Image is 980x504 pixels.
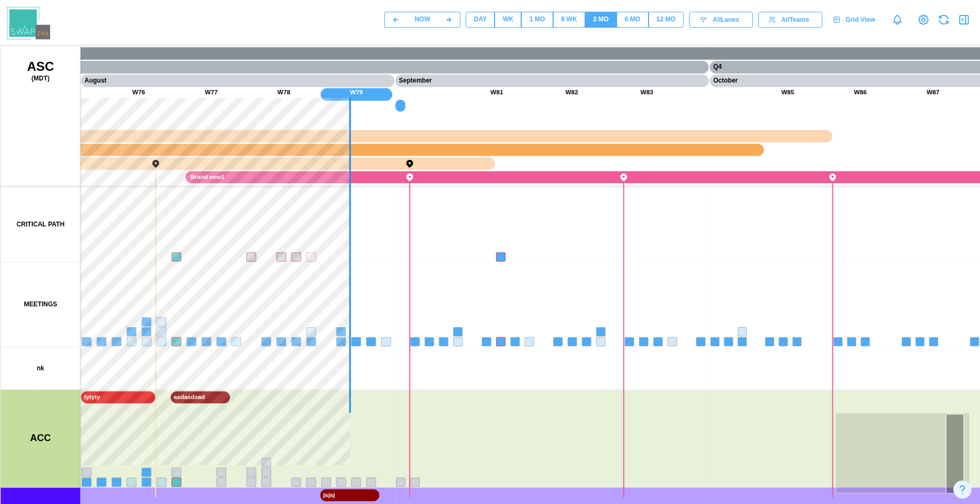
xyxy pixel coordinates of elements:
div: WK [503,14,513,25]
div: NOW [415,14,430,25]
button: 3 MO [585,12,617,28]
button: DAY [466,12,495,28]
button: AllTeams [758,12,822,28]
button: 1 MO [521,12,553,28]
button: 12 MO [649,12,684,28]
button: NOW [407,12,438,28]
img: Swap PM Logo [7,7,50,39]
button: WK [495,12,521,28]
a: Notifications [888,11,906,29]
div: 1 MO [529,14,545,25]
button: 8 WK [553,12,585,28]
button: 6 MO [617,12,648,28]
div: 3 MO [593,14,609,25]
div: DAY [474,14,487,25]
button: Refresh Grid [936,12,951,27]
a: Grid View [828,12,883,28]
span: All Lanes [712,12,739,27]
button: Open Drawer [957,12,971,27]
span: Grid View [846,12,875,27]
button: AllLanes [689,12,753,28]
a: View Project [916,12,931,27]
div: 8 WK [561,14,577,25]
div: 12 MO [657,14,676,25]
span: All Teams [781,12,809,27]
div: 6 MO [625,14,640,25]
